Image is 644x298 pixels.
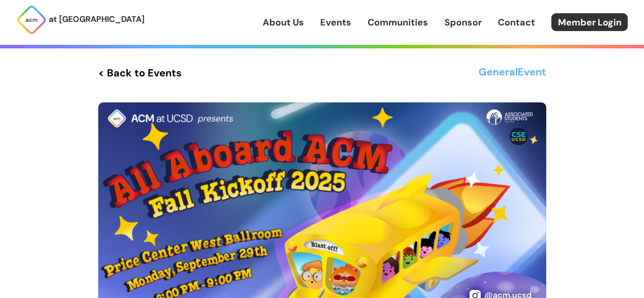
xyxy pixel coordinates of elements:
[16,5,145,35] a: at [GEOGRAPHIC_DATA]
[16,5,47,35] img: ACM Logo
[263,16,304,29] a: About Us
[368,16,428,29] a: Communities
[320,16,351,29] a: Events
[479,64,546,82] h3: General Event
[98,64,182,82] a: < Back to Events
[49,13,145,26] p: at [GEOGRAPHIC_DATA]
[444,16,482,29] a: Sponsor
[551,13,628,31] a: Member Login
[498,16,535,29] a: Contact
